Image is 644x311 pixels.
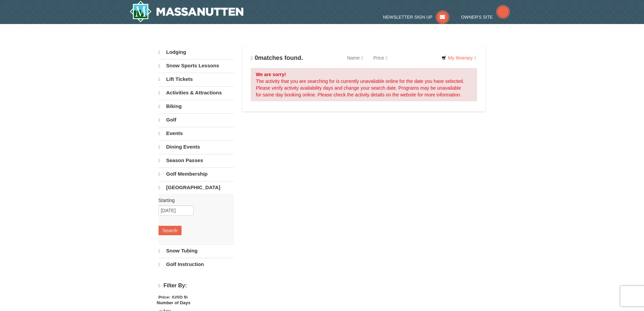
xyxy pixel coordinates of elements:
[129,1,244,22] img: Massanutten Resort Logo
[157,300,191,305] strong: Number of Days
[368,51,392,65] a: Price
[159,154,234,167] a: Season Passes
[159,46,234,59] a: Lodging
[159,197,229,204] label: Starting
[129,1,244,22] a: Massanutten Resort
[159,226,182,235] button: Search
[159,113,234,126] a: Golf
[383,15,449,20] a: Newsletter Sign Up
[437,53,480,63] a: My Itinerary
[461,15,493,20] span: Owner's Site
[159,100,234,113] a: Biking
[159,140,234,153] a: Dining Events
[159,127,234,140] a: Events
[383,15,432,20] span: Newsletter Sign Up
[342,51,368,65] a: Name
[251,68,477,101] div: The activity that you are searching for is currently unavailable online for the date you have sel...
[159,73,234,86] a: Lift Tickets
[256,72,286,77] strong: We are sorry!
[159,283,234,289] h4: Filter By:
[159,258,234,271] a: Golf Instruction
[159,181,234,194] a: [GEOGRAPHIC_DATA]
[159,86,234,99] a: Activities & Attractions
[159,244,234,257] a: Snow Tubing
[159,295,188,300] strong: Price: (USD $)
[159,59,234,72] a: Snow Sports Lessons
[159,168,234,180] a: Golf Membership
[461,15,510,20] a: Owner's Site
